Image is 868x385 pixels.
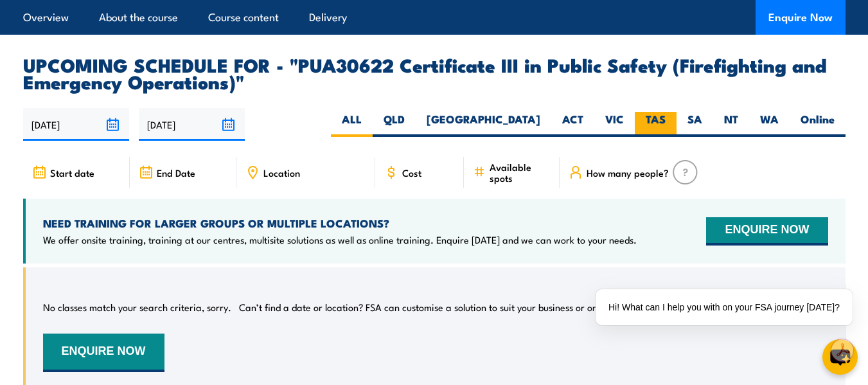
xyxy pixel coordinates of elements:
[402,167,421,178] span: Cost
[239,301,791,314] p: Can’t find a date or location? FSA can customise a solution to suit your business or organisation...
[331,112,373,137] label: ALL
[157,167,195,178] span: End Date
[635,112,677,137] label: TAS
[50,167,94,178] span: Start date
[713,112,749,137] label: NT
[596,289,853,325] div: Hi! What can I help you with on your FSA journey [DATE]?
[416,112,551,137] label: [GEOGRAPHIC_DATA]
[373,112,416,137] label: QLD
[749,112,790,137] label: WA
[706,217,828,246] button: ENQUIRE NOW
[43,301,231,314] p: No classes match your search criteria, sorry.
[43,216,637,230] h4: NEED TRAINING FOR LARGER GROUPS OR MULTIPLE LOCATIONS?
[23,108,129,141] input: From date
[263,167,300,178] span: Location
[790,112,846,137] label: Online
[594,112,635,137] label: VIC
[677,112,713,137] label: SA
[551,112,594,137] label: ACT
[43,334,164,372] button: ENQUIRE NOW
[822,339,858,375] button: chat-button
[23,56,846,89] h2: UPCOMING SCHEDULE FOR - "PUA30622 Certificate III in Public Safety (Firefighting and Emergency Op...
[43,233,637,246] p: We offer onsite training, training at our centres, multisite solutions as well as online training...
[139,108,245,141] input: To date
[490,161,551,183] span: Available spots
[587,167,669,178] span: How many people?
